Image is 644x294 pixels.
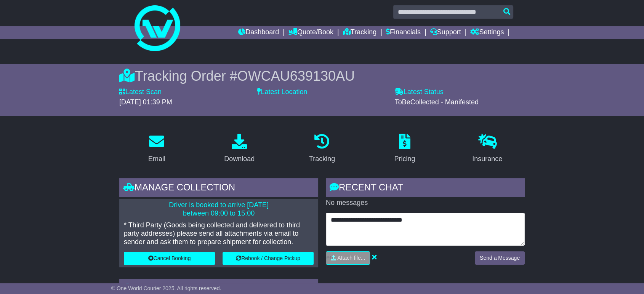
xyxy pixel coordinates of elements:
a: Financials [386,26,421,39]
button: Cancel Booking [124,252,215,265]
label: Latest Scan [119,88,162,96]
span: OWCAU639130AU [237,68,355,84]
p: * Third Party (Goods being collected and delivered to third party addresses) please send all atta... [124,221,314,246]
div: Email [148,154,165,164]
button: Send a Message [475,251,525,265]
span: © One World Courier 2025. All rights reserved. [111,285,221,291]
p: No messages [326,199,525,207]
a: Dashboard [238,26,279,39]
label: Latest Location [257,88,307,96]
div: RECENT CHAT [326,178,525,199]
p: Driver is booked to arrive [DATE] between 09:00 to 15:00 [124,201,314,217]
a: Tracking [343,26,376,39]
a: Settings [470,26,504,39]
a: Download [219,131,260,167]
div: Manage collection [119,178,318,199]
a: Support [430,26,461,39]
span: ToBeCollected - Manifested [395,98,479,106]
a: Email [143,131,170,167]
a: Tracking [304,131,340,167]
div: Download [224,154,255,164]
button: Rebook / Change Pickup [223,252,314,265]
div: Pricing [394,154,415,164]
a: Pricing [389,131,420,167]
div: Tracking Order # [119,68,525,84]
div: Insurance [472,154,502,164]
a: Insurance [467,131,507,167]
label: Latest Status [395,88,444,96]
span: [DATE] 01:39 PM [119,98,172,106]
a: Quote/Book [288,26,333,39]
div: Tracking [309,154,335,164]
